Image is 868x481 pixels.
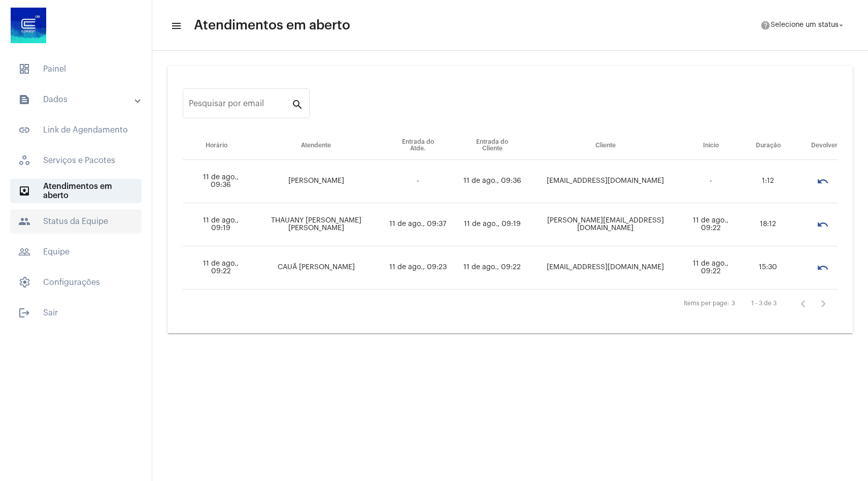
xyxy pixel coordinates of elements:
div: 1 - 3 de 3 [751,300,777,307]
mat-icon: search [291,98,304,110]
span: sidenav icon [18,154,30,167]
div: 3 [731,300,735,307]
span: Atendimentos em aberto [10,179,142,203]
mat-icon: sidenav icon [18,215,30,228]
td: 11 de ago., 09:23 [382,246,454,290]
td: 18:12 [741,203,796,246]
span: Link de Agendamento [10,118,142,142]
mat-chip-list: selection [799,258,838,278]
td: CAUÃ [PERSON_NAME] [251,246,382,290]
td: 11 de ago., 09:37 [382,203,454,246]
td: [PERSON_NAME][EMAIL_ADDRESS][DOMAIN_NAME] [530,203,681,246]
td: 11 de ago., 09:36 [183,160,251,203]
mat-icon: undo [817,175,829,187]
mat-chip-list: selection [799,214,838,235]
mat-icon: undo [817,218,829,231]
th: Cliente [530,132,681,160]
div: Items per page: [684,300,729,307]
img: d4669ae0-8c07-2337-4f67-34b0df7f5ae4.jpeg [8,5,49,46]
th: Duração [741,132,796,160]
mat-chip-list: selection [799,171,838,191]
th: Entrada do Atde. [382,132,454,160]
td: 15:30 [741,246,796,290]
td: 11 de ago., 09:22 [681,203,741,246]
td: 11 de ago., 09:22 [454,246,530,290]
td: - [382,160,454,203]
span: sidenav icon [18,63,30,75]
td: [EMAIL_ADDRESS][DOMAIN_NAME] [530,246,681,290]
td: [EMAIL_ADDRESS][DOMAIN_NAME] [530,160,681,203]
span: Sair [10,301,142,325]
span: Atendimentos em aberto [194,17,350,34]
td: 11 de ago., 09:19 [183,203,251,246]
td: 1:12 [741,160,796,203]
th: Horário [183,132,251,160]
mat-icon: help [760,20,771,30]
td: 11 de ago., 09:22 [183,246,251,290]
button: Selecione um status [754,15,852,36]
span: Serviços e Pacotes [10,148,142,173]
th: Atendente [251,132,382,160]
mat-panel-title: Dados [18,93,136,106]
span: Status da Equipe [10,209,142,234]
span: Configurações [10,270,142,295]
td: 11 de ago., 09:22 [681,246,741,290]
td: [PERSON_NAME] [251,160,382,203]
mat-icon: arrow_drop_down [837,21,846,30]
mat-icon: sidenav icon [18,124,30,136]
mat-expansion-panel-header: sidenav iconDados [6,87,152,112]
td: 11 de ago., 09:19 [454,203,530,246]
mat-icon: sidenav icon [18,185,30,197]
mat-icon: sidenav icon [171,20,181,32]
mat-icon: sidenav icon [18,307,30,319]
button: Próxima página [813,294,833,314]
mat-icon: sidenav icon [18,93,30,106]
mat-icon: sidenav icon [18,246,30,258]
th: Devolver [796,132,838,160]
th: Início [681,132,741,160]
td: 11 de ago., 09:36 [454,160,530,203]
span: sidenav icon [18,276,30,288]
td: - [681,160,741,203]
button: Página anterior [793,294,813,314]
span: Painel [10,57,142,81]
input: Pesquisar por email [189,101,291,110]
th: Entrada do Cliente [454,132,530,160]
span: Selecione um status [771,22,839,29]
span: Equipe [10,240,142,264]
mat-icon: undo [817,262,829,274]
td: THAUANY [PERSON_NAME] [PERSON_NAME] [251,203,382,246]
